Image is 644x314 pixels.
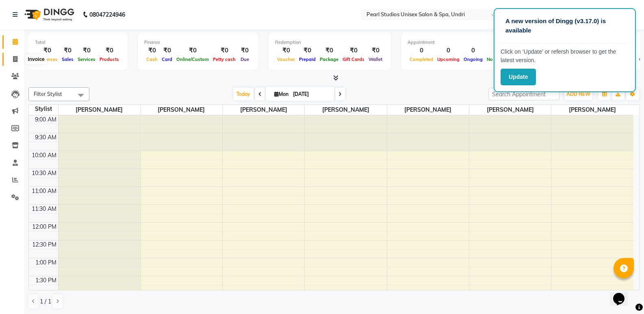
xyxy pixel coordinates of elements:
[98,56,121,62] span: Products
[408,56,435,62] span: Completed
[297,56,318,62] span: Prepaid
[340,46,366,55] div: ₹0
[33,115,58,124] div: 9:00 AM
[160,46,174,55] div: ₹0
[462,46,485,55] div: 0
[30,205,58,213] div: 11:30 AM
[35,39,121,46] div: Total
[488,88,559,100] input: Search Appointment
[30,240,58,249] div: 12:30 PM
[40,297,51,306] span: 1 / 1
[34,276,58,285] div: 1:30 PM
[30,169,58,178] div: 10:30 AM
[272,91,291,97] span: Mon
[238,46,252,55] div: ₹0
[387,105,469,115] span: [PERSON_NAME]
[33,133,58,142] div: 9:30 AM
[501,48,629,65] p: Click on ‘Update’ or refersh browser to get the latest version.
[551,105,633,115] span: [PERSON_NAME]
[89,3,125,26] b: 08047224946
[34,258,58,267] div: 1:00 PM
[29,105,58,113] div: Stylist
[501,69,536,85] button: Update
[21,3,76,26] img: logo
[144,39,252,46] div: Finance
[60,56,76,62] span: Sales
[233,88,254,100] span: Today
[160,56,174,62] span: Card
[223,105,304,115] span: [PERSON_NAME]
[144,56,160,62] span: Cash
[564,89,592,100] button: ADD NEW
[174,56,211,62] span: Online/Custom
[408,39,508,46] div: Appointment
[435,46,462,55] div: 0
[26,54,46,64] div: Invoice
[239,56,251,62] span: Due
[275,39,384,46] div: Redemption
[305,105,386,115] span: [PERSON_NAME]
[318,46,340,55] div: ₹0
[366,56,384,62] span: Wallet
[60,46,76,55] div: ₹0
[435,56,462,62] span: Upcoming
[485,56,508,62] span: No show
[30,223,58,231] div: 12:00 PM
[141,105,222,115] span: [PERSON_NAME]
[340,56,366,62] span: Gift Cards
[59,105,140,115] span: [PERSON_NAME]
[505,17,624,35] p: A new version of Dingg (v3.17.0) is available
[34,91,62,97] span: Filter Stylist
[30,151,58,160] div: 10:00 AM
[485,46,508,55] div: 0
[462,56,485,62] span: Ongoing
[76,56,98,62] span: Services
[30,187,58,195] div: 11:00 AM
[144,46,160,55] div: ₹0
[566,91,590,97] span: ADD NEW
[366,46,384,55] div: ₹0
[76,46,98,55] div: ₹0
[275,56,297,62] span: Voucher
[318,56,340,62] span: Package
[174,46,211,55] div: ₹0
[211,56,238,62] span: Petty cash
[610,282,636,306] iframe: chat widget
[408,46,435,55] div: 0
[275,46,297,55] div: ₹0
[35,46,60,55] div: ₹0
[211,46,238,55] div: ₹0
[297,46,318,55] div: ₹0
[469,105,551,115] span: [PERSON_NAME]
[98,46,121,55] div: ₹0
[291,88,331,100] input: 2025-09-01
